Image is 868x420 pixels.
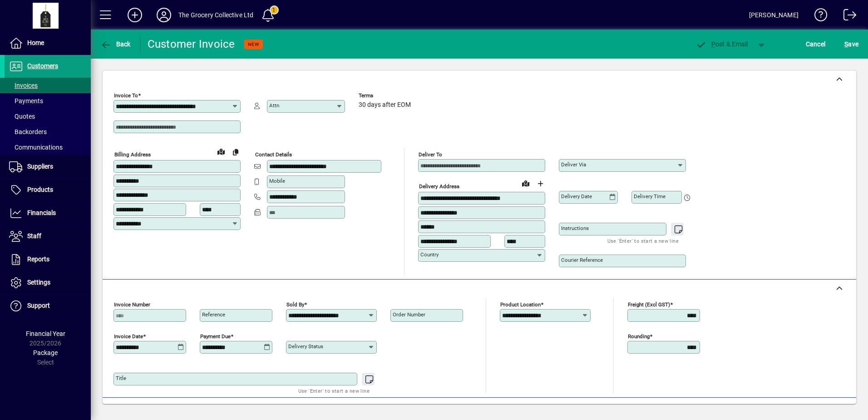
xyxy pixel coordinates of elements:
a: Staff [5,225,91,248]
div: Customer Invoice [148,37,235,51]
span: Product [794,403,831,418]
mat-label: Payment due [200,333,231,340]
app-page-header-button: Back [91,36,141,52]
mat-label: Country [420,251,439,258]
mat-label: Deliver via [561,161,586,168]
mat-label: Delivery status [288,343,323,350]
span: Support [27,302,50,309]
mat-label: Invoice To [114,92,138,99]
span: P [711,40,715,48]
mat-label: Courier Reference [561,257,603,263]
a: Knowledge Base [808,2,828,31]
a: Reports [5,248,91,271]
mat-hint: Use 'Enter' to start a new line [298,385,370,396]
div: The Grocery Collective Ltd [178,8,254,22]
mat-label: Freight (excl GST) [628,301,670,308]
mat-label: Attn [269,102,279,109]
span: Cancel [806,37,826,51]
mat-label: Instructions [561,225,589,231]
button: Post & Email [691,36,753,52]
mat-label: Sold by [286,301,304,308]
button: Product History [541,402,594,419]
mat-label: Rounding [628,333,650,340]
span: Home [27,39,44,46]
a: Payments [5,93,91,109]
span: Quotes [9,113,35,120]
mat-label: Order number [393,311,425,318]
a: Products [5,179,91,201]
button: Copy to Delivery address [228,145,243,159]
span: S [844,40,848,48]
button: Profile [149,7,178,23]
span: Staff [27,232,41,240]
a: Suppliers [5,155,91,178]
button: Cancel [804,36,828,52]
span: 30 days after EOM [359,101,411,109]
a: Financials [5,202,91,225]
span: Reports [27,255,49,263]
span: Payments [9,97,43,105]
a: Backorders [5,124,91,140]
button: Add [120,7,149,23]
span: Back [100,40,131,48]
mat-label: Invoice date [114,333,143,340]
span: ave [844,37,858,51]
mat-label: Invoice number [114,301,150,308]
mat-label: Title [116,375,126,381]
span: ost & Email [695,40,748,48]
mat-label: Product location [500,301,541,308]
span: Communications [9,144,63,151]
a: Settings [5,271,91,294]
button: Choose address [533,176,547,191]
span: Settings [27,279,50,286]
span: NEW [248,41,259,47]
mat-label: Reference [202,311,225,318]
span: Customers [27,62,58,70]
span: Invoices [9,82,38,89]
span: Product History [544,403,591,418]
mat-hint: Use 'Enter' to start a new line [607,235,679,246]
a: Home [5,32,91,55]
div: [PERSON_NAME] [749,8,799,22]
a: Communications [5,140,91,155]
mat-label: Deliver To [419,151,442,158]
span: Terms [359,93,413,99]
a: View on map [214,144,228,159]
span: Suppliers [27,163,53,170]
button: Back [98,36,133,52]
span: Financial Year [26,330,65,337]
span: Products [27,186,53,193]
mat-label: Mobile [269,178,285,184]
button: Product [790,402,836,419]
a: Invoices [5,78,91,93]
a: Quotes [5,109,91,124]
span: Package [33,349,58,356]
span: Backorders [9,128,47,135]
a: Support [5,295,91,317]
mat-label: Delivery time [634,193,666,200]
span: Financials [27,209,56,216]
button: Save [842,36,861,52]
a: Logout [837,2,857,31]
a: View on map [518,176,533,190]
mat-label: Delivery date [561,193,592,200]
